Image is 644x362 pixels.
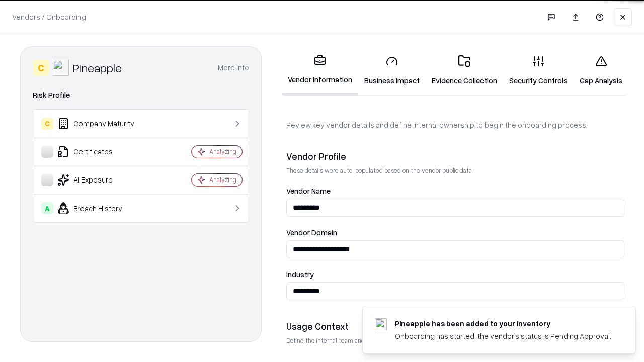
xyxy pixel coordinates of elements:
a: Gap Analysis [574,47,628,94]
div: Analyzing [209,175,236,184]
div: C [41,118,53,130]
div: Certificates [41,146,162,158]
a: Security Controls [503,47,574,94]
div: Risk Profile [33,89,249,101]
p: These details were auto-populated based on the vendor public data [286,166,624,175]
div: Analyzing [209,147,236,156]
a: Vendor Information [282,46,358,95]
div: Breach History [41,202,162,214]
p: Review key vendor details and define internal ownership to begin the onboarding process. [286,120,624,130]
label: Vendor Domain [286,229,624,236]
img: pineappleenergy.com [375,318,387,330]
div: Company Maturity [41,118,162,130]
div: AI Exposure [41,174,162,186]
div: C [33,60,49,76]
a: Business Impact [358,47,426,94]
div: Vendor Profile [286,150,624,162]
label: Vendor Name [286,187,624,195]
p: Define the internal team and reason for using this vendor. This helps assess business relevance a... [286,336,624,345]
div: A [41,202,53,214]
p: Vendors / Onboarding [12,12,86,22]
div: Pineapple [73,60,122,76]
label: Industry [286,270,624,278]
a: Evidence Collection [426,47,503,94]
div: Usage Context [286,320,624,332]
div: Onboarding has started, the vendor's status is Pending Approval. [395,331,611,341]
button: More info [218,59,249,77]
img: Pineapple [53,60,69,76]
div: Pineapple has been added to your inventory [395,318,611,329]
